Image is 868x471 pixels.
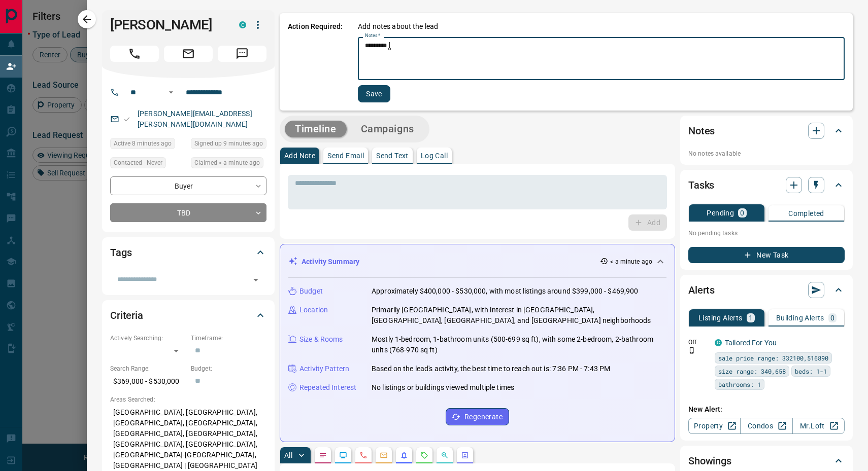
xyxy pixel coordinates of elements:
svg: Push Notification Only [688,347,695,354]
p: Pending [707,209,734,216]
span: Contacted - Never [114,158,162,168]
p: Activity Summary [302,257,359,267]
svg: Opportunities [441,451,449,459]
span: Active 8 minutes ago [114,138,172,149]
svg: Requests [420,451,428,459]
h2: Notes [688,123,715,139]
p: Mostly 1-bedroom, 1-bathroom units (500-699 sq ft), with some 2-bedroom, 2-bathroom units (768-97... [372,334,666,355]
div: Buyer [110,176,266,195]
span: Message [218,46,266,62]
a: Mr.Loft [792,418,845,434]
p: No pending tasks [688,226,845,241]
svg: Lead Browsing Activity [339,451,347,459]
label: Notes [365,32,380,39]
p: 0 [830,314,834,321]
p: All [284,452,292,459]
h2: Tags [110,244,131,261]
svg: Email Valid [123,116,130,123]
a: Tailored For You [725,339,777,347]
svg: Listing Alerts [400,451,408,459]
span: bathrooms: 1 [718,379,761,389]
div: Notes [688,119,845,143]
p: Add notes about the lead [358,21,438,32]
h2: Tasks [688,177,714,193]
h2: Alerts [688,282,715,298]
p: No notes available [688,149,845,158]
svg: Emails [380,451,388,459]
p: Budget [299,286,323,297]
div: Tasks [688,173,845,197]
button: Save [358,85,390,102]
p: Budget: [191,364,266,373]
p: Location [299,305,328,315]
h1: [PERSON_NAME] [110,17,224,33]
h2: Criteria [110,307,143,323]
span: Signed up 9 minutes ago [194,138,263,149]
p: Repeated Interest [299,382,356,393]
div: Mon Oct 13 2025 [191,157,266,171]
svg: Calls [359,451,368,459]
div: Mon Oct 13 2025 [110,138,186,152]
p: Listing Alerts [698,314,743,321]
p: Areas Searched: [110,395,266,404]
p: No listings or buildings viewed multiple times [372,382,514,393]
div: Mon Oct 13 2025 [191,138,266,152]
span: Email [164,46,213,62]
div: condos.ca [715,339,722,346]
p: Search Range: [110,364,186,373]
p: Timeframe: [191,334,266,343]
p: 1 [749,314,753,321]
p: Send Text [376,152,409,159]
span: beds: 1-1 [795,366,827,376]
h2: Showings [688,453,731,469]
button: Campaigns [351,121,424,137]
span: size range: 340,658 [718,366,786,376]
button: Open [249,273,263,287]
div: TBD [110,203,266,222]
div: Alerts [688,278,845,302]
svg: Agent Actions [461,451,469,459]
p: Approximately $400,000 - $530,000, with most listings around $399,000 - $469,900 [372,286,639,297]
button: Timeline [285,121,347,137]
p: Add Note [284,152,315,159]
div: condos.ca [239,21,246,28]
a: Property [688,418,741,434]
p: Primarily [GEOGRAPHIC_DATA], with interest in [GEOGRAPHIC_DATA], [GEOGRAPHIC_DATA], [GEOGRAPHIC_D... [372,305,666,326]
button: Regenerate [446,408,509,425]
button: New Task [688,247,845,263]
p: Off [688,338,709,347]
p: $369,000 - $530,000 [110,373,186,390]
span: Claimed < a minute ago [194,158,260,168]
p: Based on the lead's activity, the best time to reach out is: 7:36 PM - 7:43 PM [372,364,610,374]
span: sale price range: 332100,516890 [718,353,828,363]
a: [PERSON_NAME][EMAIL_ADDRESS][PERSON_NAME][DOMAIN_NAME] [138,110,252,128]
button: Open [165,86,177,98]
svg: Notes [319,451,327,459]
a: Condos [740,418,792,434]
p: Size & Rooms [299,334,343,345]
p: 0 [740,209,744,216]
p: New Alert: [688,404,845,415]
div: Tags [110,240,266,265]
p: Log Call [421,152,448,159]
p: < a minute ago [610,257,652,266]
p: Send Email [327,152,364,159]
p: Action Required: [288,21,343,102]
p: Actively Searching: [110,334,186,343]
div: Criteria [110,303,266,328]
p: Activity Pattern [299,364,349,374]
span: Call [110,46,159,62]
div: Activity Summary< a minute ago [288,252,666,271]
p: Completed [788,210,824,217]
p: Building Alerts [776,314,824,321]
